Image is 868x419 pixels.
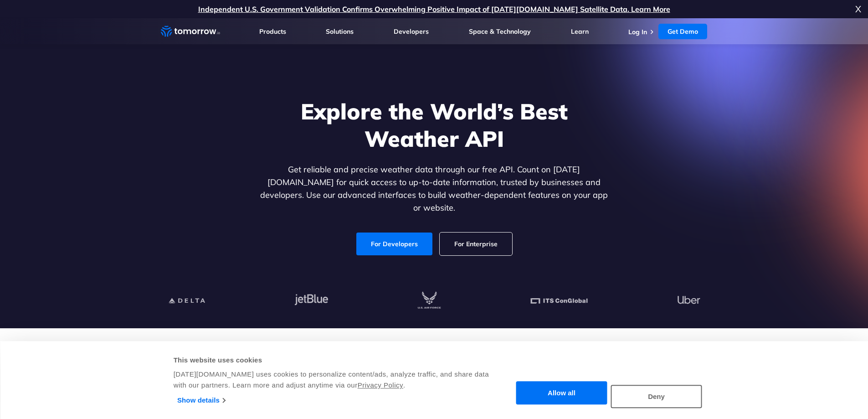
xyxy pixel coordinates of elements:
button: Allow all [516,382,607,405]
a: Independent U.S. Government Validation Confirms Overwhelming Positive Impact of [DATE][DOMAIN_NAM... [198,5,670,14]
a: Learn [571,27,589,36]
a: Get Demo [658,24,707,39]
a: Products [259,27,286,36]
div: This website uses cookies [174,355,490,366]
p: Get reliable and precise weather data through our free API. Count on [DATE][DOMAIN_NAME] for quic... [258,163,610,214]
a: Log In [628,28,647,36]
h1: Explore the World’s Best Weather API [258,98,610,152]
div: [DATE][DOMAIN_NAME] uses cookies to personalize content/ads, analyze traffic, and share data with... [174,369,490,391]
a: For Developers [356,233,432,255]
a: For Enterprise [440,233,512,255]
a: Developers [394,27,429,36]
a: Privacy Policy [358,381,403,389]
a: Space & Technology [469,27,531,36]
a: Solutions [326,27,354,36]
a: Show details [177,393,225,407]
a: Home link [161,25,220,38]
button: Deny [611,385,702,408]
